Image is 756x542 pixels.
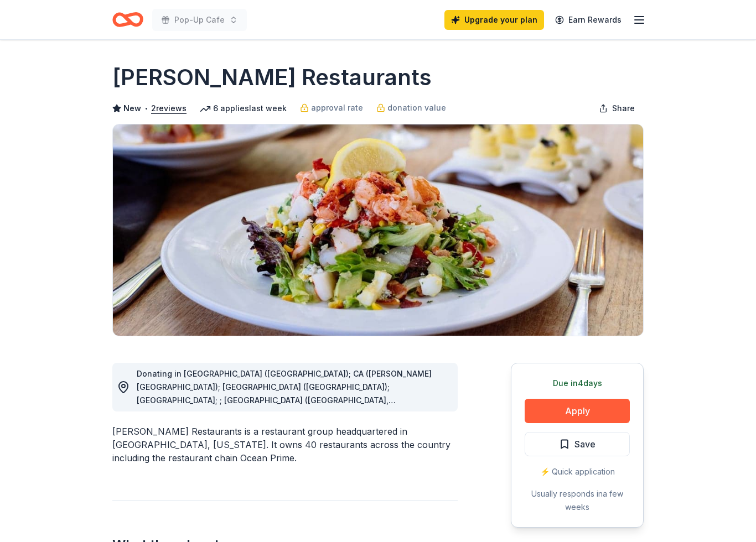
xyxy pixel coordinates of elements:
[112,7,143,33] a: Home
[174,13,225,27] span: Pop-Up Cafe
[311,101,363,114] span: approval rate
[525,399,630,423] button: Apply
[376,101,446,114] a: donation value
[151,102,187,115] button: 2reviews
[525,487,630,514] div: Usually responds in a few weeks
[525,377,630,390] div: Due in 4 days
[574,437,596,451] span: Save
[123,102,141,115] span: New
[152,9,247,31] button: Pop-Up Cafe
[300,101,363,114] a: approval rate
[112,425,458,465] div: [PERSON_NAME] Restaurants is a restaurant group headquartered in [GEOGRAPHIC_DATA], [US_STATE]. I...
[112,62,432,93] h1: [PERSON_NAME] Restaurants
[444,10,544,30] a: Upgrade your plan
[525,465,630,478] div: ⚡️ Quick application
[525,432,630,456] button: Save
[137,369,436,524] span: Donating in [GEOGRAPHIC_DATA] ([GEOGRAPHIC_DATA]); CA ([PERSON_NAME][GEOGRAPHIC_DATA]); [GEOGRAPH...
[387,101,446,114] span: donation value
[144,104,148,113] span: •
[113,124,643,336] img: Image for Cameron Mitchell Restaurants
[200,102,287,115] div: 6 applies last week
[548,10,628,30] a: Earn Rewards
[612,102,635,115] span: Share
[590,97,644,119] button: Share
